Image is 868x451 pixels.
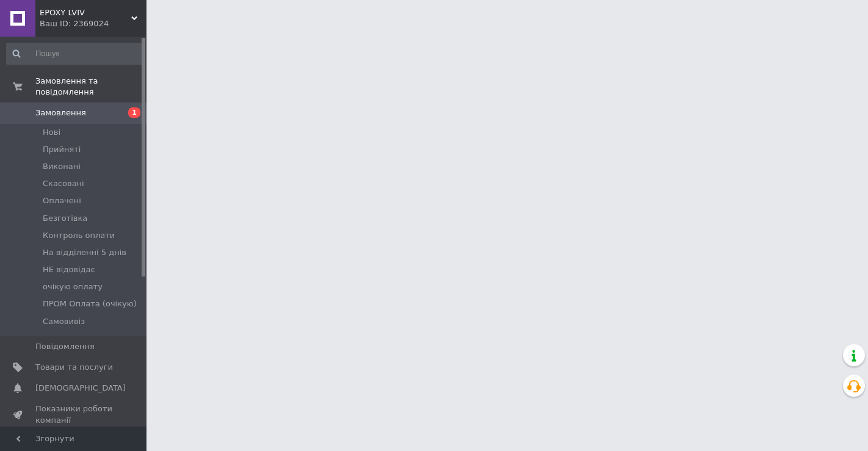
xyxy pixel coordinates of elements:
[43,247,126,258] span: На відділенні 5 днів
[35,383,126,394] span: [DEMOGRAPHIC_DATA]
[35,76,146,98] span: Замовлення та повідомлення
[43,230,115,241] span: Контроль оплати
[35,403,113,425] span: Показники роботи компанії
[43,178,84,189] span: Скасовані
[43,298,137,309] span: ПРОМ Оплата (очікую)
[35,341,95,352] span: Повідомлення
[40,7,131,18] span: EPOXY LVIV
[40,18,146,29] div: Ваш ID: 2369024
[43,281,103,292] span: очікую оплату
[43,161,81,172] span: Виконані
[43,144,81,155] span: Прийняті
[128,107,140,118] span: 1
[43,127,60,138] span: Нові
[43,195,81,206] span: Оплачені
[43,316,85,327] span: Самовивіз
[35,362,113,373] span: Товари та послуги
[35,107,86,118] span: Замовлення
[43,213,87,224] span: Безготівка
[6,43,144,65] input: Пошук
[43,264,95,275] span: НЕ відовідає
